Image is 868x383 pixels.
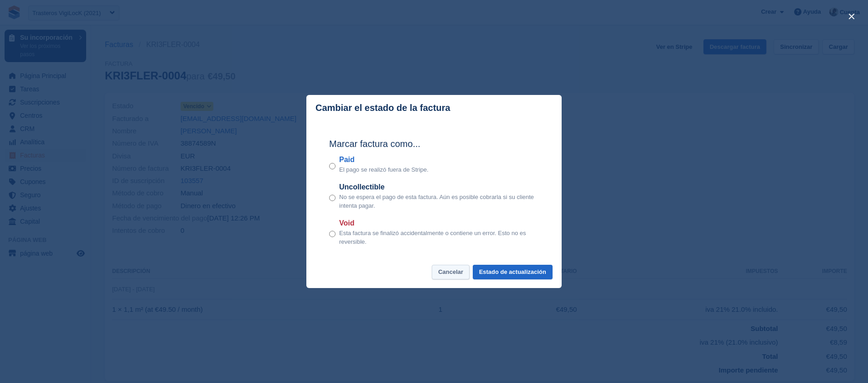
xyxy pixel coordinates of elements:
button: close [844,9,859,24]
button: Cancelar [432,265,470,280]
label: Void [339,218,539,229]
button: Estado de actualización [473,265,553,280]
p: Cambiar el estado de la factura [315,103,450,113]
label: Uncollectible [339,182,539,193]
p: No se espera el pago de esta factura. Aún es posible cobrarla si su cliente intenta pagar. [339,193,539,210]
p: El pago se realizó fuera de Stripe. [339,165,429,174]
p: Esta factura se finalizó accidentalmente o contiene un error. Esto no es reversible. [339,229,539,247]
label: Paid [339,154,429,165]
h2: Marcar factura como... [329,137,539,151]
